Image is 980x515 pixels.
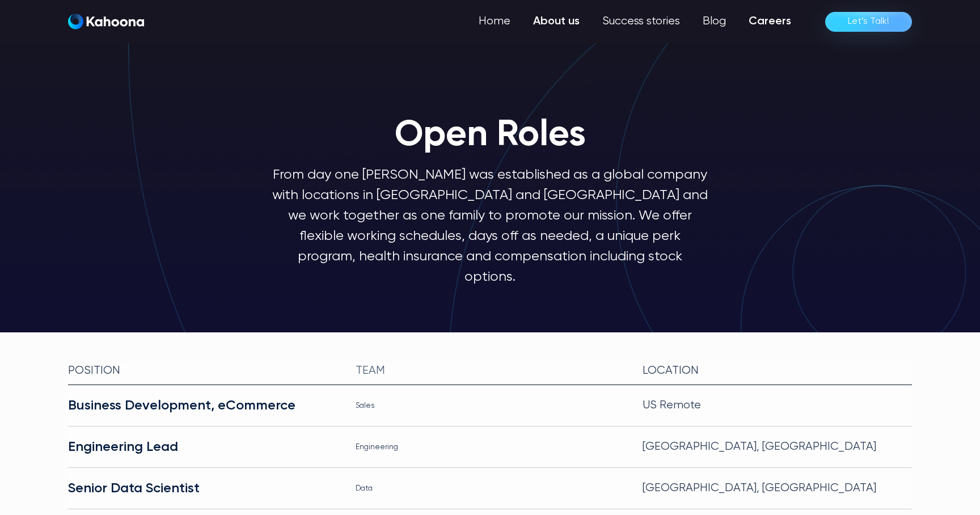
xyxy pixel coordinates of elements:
[643,396,912,415] div: US Remote
[356,396,625,415] div: Sales
[68,427,912,468] a: Engineering LeadEngineering[GEOGRAPHIC_DATA], [GEOGRAPHIC_DATA]
[522,10,591,33] a: About us
[356,362,625,380] div: team
[467,10,522,33] a: Home
[68,468,912,509] a: Senior Data ScientistData[GEOGRAPHIC_DATA], [GEOGRAPHIC_DATA]
[848,12,889,31] div: Let’s Talk!
[68,479,337,497] div: Senior Data Scientist
[68,385,912,427] a: Business Development, eCommerceSalesUS Remote
[68,396,337,415] div: Business Development, eCommerce
[68,362,337,380] div: Position
[68,14,144,30] a: home
[737,10,802,33] a: Careers
[591,10,691,33] a: Success stories
[68,438,337,456] div: Engineering Lead
[691,10,737,33] a: Blog
[825,12,912,32] a: Let’s Talk!
[272,164,708,287] p: From day one [PERSON_NAME] was established as a global company with locations in [GEOGRAPHIC_DATA...
[643,362,912,380] div: Location
[356,438,625,456] div: Engineering
[356,479,625,497] div: Data
[395,116,586,155] h1: Open Roles
[643,438,912,456] div: [GEOGRAPHIC_DATA], [GEOGRAPHIC_DATA]
[643,479,912,497] div: [GEOGRAPHIC_DATA], [GEOGRAPHIC_DATA]
[68,14,144,29] img: Kahoona logo white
